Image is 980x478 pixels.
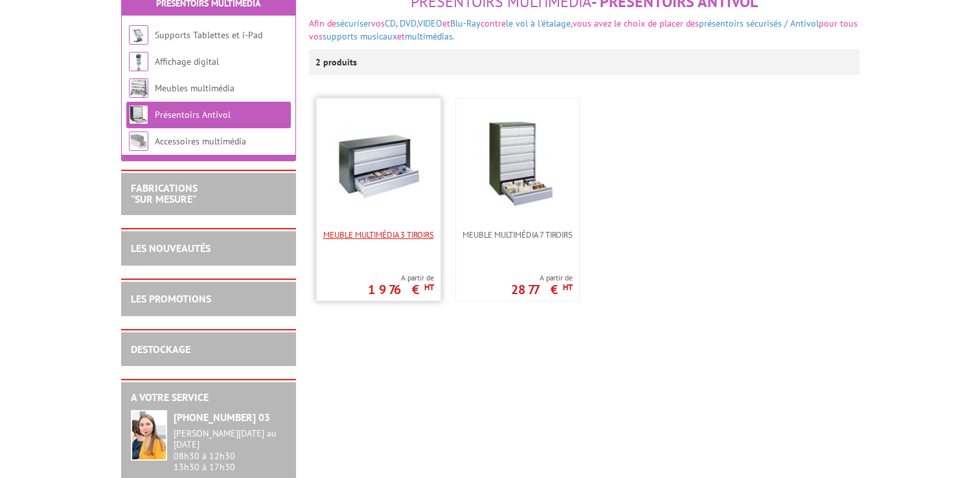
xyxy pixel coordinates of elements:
[131,392,286,404] h2: A votre service
[155,135,246,147] a: Accessoires multimédia
[309,17,858,42] span: pour tous vos et
[418,17,442,29] a: VIDEO
[385,17,397,29] a: CD,
[129,78,148,98] img: Meubles multimédia
[131,242,211,255] a: LES NOUVEAUTÉS
[174,411,270,424] strong: [PHONE_NUMBER] 03
[131,292,211,305] a: LES PROMOTIONS
[323,230,434,240] span: Meuble multimédia 3 tiroirs
[456,230,579,240] a: Meuble multimédia 7 tiroirs
[131,181,198,206] a: FABRICATIONS"Sur Mesure"
[129,105,148,124] img: Présentoirs Antivol
[309,17,699,29] font: Afin de vos , et contre vous avez le choix de placer des
[511,286,573,293] p: 2877 €
[129,131,148,151] img: Accessoires multimédia
[511,273,573,283] span: A partir de
[155,82,234,94] a: Meubles multimédia
[317,230,440,240] a: Meuble multimédia 3 tiroirs
[131,410,167,461] img: widget-service.jpg
[155,56,219,67] a: Affichage digital
[131,343,190,356] a: DESTOCKAGE
[315,49,364,75] p: 2 produits
[368,286,434,293] p: 1976 €
[333,118,424,209] img: Meuble multimédia 3 tiroirs
[129,52,148,71] img: Affichage digital
[462,230,573,240] span: Meuble multimédia 7 tiroirs
[155,109,231,120] a: Présentoirs Antivol
[563,282,573,293] sup: HT
[323,30,397,42] a: supports musicaux
[155,29,262,41] a: Supports Tablettes et i-Pad
[405,30,455,42] a: multimédias.
[336,17,371,29] a: sécuriser
[450,17,481,29] a: Blu-Ray
[699,17,819,29] a: présentoirs sécurisés / Antivol
[129,25,148,45] img: Supports Tablettes et i-Pad
[506,17,573,29] a: le vol à l'étalage,
[174,428,286,473] div: 08h30 à 12h30 13h30 à 17h30
[424,282,434,293] sup: HT
[368,273,434,283] span: A partir de
[174,428,286,450] div: [PERSON_NAME][DATE] au [DATE]
[472,118,563,209] img: Meuble multimédia 7 tiroirs
[400,17,416,29] a: DVD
